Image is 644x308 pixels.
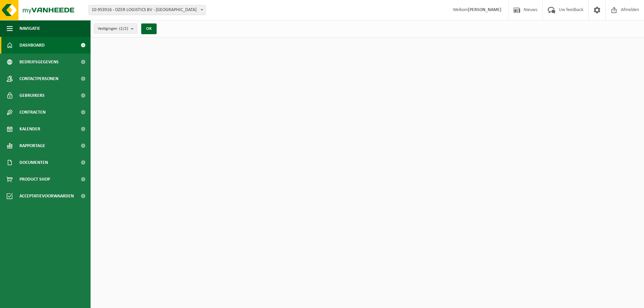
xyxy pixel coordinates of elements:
span: Navigatie [19,20,40,37]
button: Vestigingen(2/2) [94,23,137,34]
span: Documenten [19,154,48,171]
span: Dashboard [19,37,45,54]
span: 10-953916 - OZER LOGISTICS BV - ROTTERDAM [89,5,206,15]
strong: [PERSON_NAME] [468,7,501,12]
span: Gebruikers [19,87,45,104]
span: Product Shop [19,171,50,188]
span: Bedrijfsgegevens [19,54,59,70]
span: Rapportage [19,137,45,154]
span: Contracten [19,104,46,121]
span: Vestigingen [98,24,128,34]
button: OK [141,23,157,34]
span: Acceptatievoorwaarden [19,188,74,204]
span: 10-953916 - OZER LOGISTICS BV - ROTTERDAM [89,5,205,15]
count: (2/2) [119,26,128,31]
span: Kalender [19,121,40,137]
span: Contactpersonen [19,70,58,87]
